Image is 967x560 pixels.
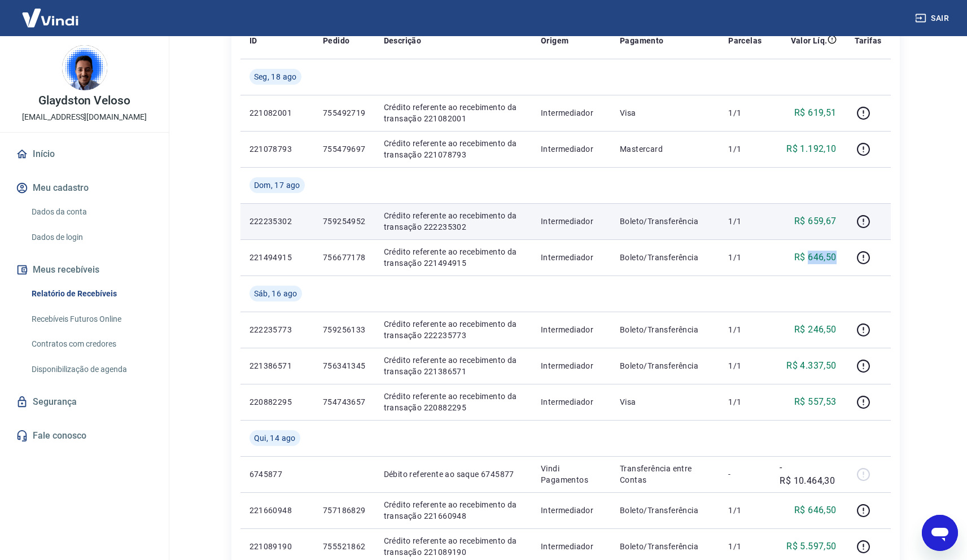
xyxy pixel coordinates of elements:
[14,1,87,35] img: Vindi
[323,107,366,119] p: 755492719
[791,35,828,46] p: Valor Líq.
[250,396,305,408] p: 220882295
[780,461,836,488] p: -R$ 10.464,30
[786,540,836,553] p: R$ 5.597,50
[794,395,837,409] p: R$ 557,53
[728,324,762,335] p: 1/1
[384,35,422,46] p: Descrição
[27,200,155,224] a: Dados da conta
[620,107,710,119] p: Visa
[14,423,155,448] a: Fale conosco
[14,142,155,167] a: Início
[323,396,366,408] p: 754743657
[728,396,762,408] p: 1/1
[323,216,366,227] p: 759254952
[38,95,130,107] p: Glaydston Veloso
[541,360,602,371] p: Intermediador
[620,252,710,263] p: Boleto/Transferência
[728,469,762,480] p: -
[254,288,297,299] span: Sáb, 16 ago
[323,324,366,335] p: 759256133
[620,505,710,516] p: Boleto/Transferência
[728,35,762,46] p: Parcelas
[250,505,305,516] p: 221660948
[22,111,147,123] p: [EMAIL_ADDRESS][DOMAIN_NAME]
[922,515,958,551] iframe: Button to launch messaging window
[254,71,297,82] span: Seg, 18 ago
[27,308,155,331] a: Recebíveis Futuros Online
[384,102,523,124] p: Crédito referente ao recebimento da transação 221082001
[728,360,762,371] p: 1/1
[728,252,762,263] p: 1/1
[384,246,523,269] p: Crédito referente ao recebimento da transação 221494915
[14,257,155,282] button: Meus recebíveis
[384,210,523,233] p: Crédito referente ao recebimento da transação 222235302
[541,324,602,335] p: Intermediador
[14,176,155,200] button: Meu cadastro
[27,226,155,249] a: Dados de login
[250,324,305,335] p: 222235773
[794,215,837,228] p: R$ 659,67
[620,463,710,485] p: Transferência entre Contas
[250,252,305,263] p: 221494915
[323,35,349,46] p: Pedido
[323,252,366,263] p: 756677178
[384,469,523,480] p: Débito referente ao saque 6745877
[794,323,837,336] p: R$ 246,50
[384,355,523,377] p: Crédito referente ao recebimento da transação 221386571
[62,45,107,90] img: 5de2d90f-417e-49ce-81f4-acb6f27a8e18.jpeg
[384,391,523,413] p: Crédito referente ao recebimento da transação 220882295
[541,396,602,408] p: Intermediador
[855,35,882,46] p: Tarifas
[27,282,155,305] a: Relatório de Recebíveis
[620,541,710,552] p: Boleto/Transferência
[541,541,602,552] p: Intermediador
[541,143,602,155] p: Intermediador
[620,396,710,408] p: Visa
[794,106,837,120] p: R$ 619,51
[384,138,523,160] p: Crédito referente ao recebimento da transação 221078793
[786,359,836,373] p: R$ 4.337,50
[323,360,366,371] p: 756341345
[541,35,568,46] p: Origem
[254,432,296,444] span: Qui, 14 ago
[384,318,523,341] p: Crédito referente ao recebimento da transação 222235773
[541,463,602,485] p: Vindi Pagamentos
[250,143,305,155] p: 221078793
[620,216,710,227] p: Boleto/Transferência
[786,142,836,156] p: R$ 1.192,10
[250,216,305,227] p: 222235302
[384,535,523,558] p: Crédito referente ao recebimento da transação 221089190
[541,252,602,263] p: Intermediador
[794,504,837,517] p: R$ 646,50
[541,216,602,227] p: Intermediador
[254,180,300,191] span: Dom, 17 ago
[728,505,762,516] p: 1/1
[27,333,155,356] a: Contratos com credores
[620,324,710,335] p: Boleto/Transferência
[620,35,664,46] p: Pagamento
[620,360,710,371] p: Boleto/Transferência
[250,35,257,46] p: ID
[728,107,762,119] p: 1/1
[794,251,837,264] p: R$ 646,50
[27,358,155,381] a: Disponibilização de agenda
[14,390,155,414] a: Segurança
[541,505,602,516] p: Intermediador
[250,107,305,119] p: 221082001
[250,541,305,552] p: 221089190
[541,107,602,119] p: Intermediador
[323,541,366,552] p: 755521862
[323,505,366,516] p: 757186829
[323,143,366,155] p: 755479697
[728,541,762,552] p: 1/1
[384,499,523,522] p: Crédito referente ao recebimento da transação 221660948
[728,216,762,227] p: 1/1
[728,143,762,155] p: 1/1
[620,143,710,155] p: Mastercard
[250,469,305,480] p: 6745877
[913,8,953,29] button: Sair
[250,360,305,371] p: 221386571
